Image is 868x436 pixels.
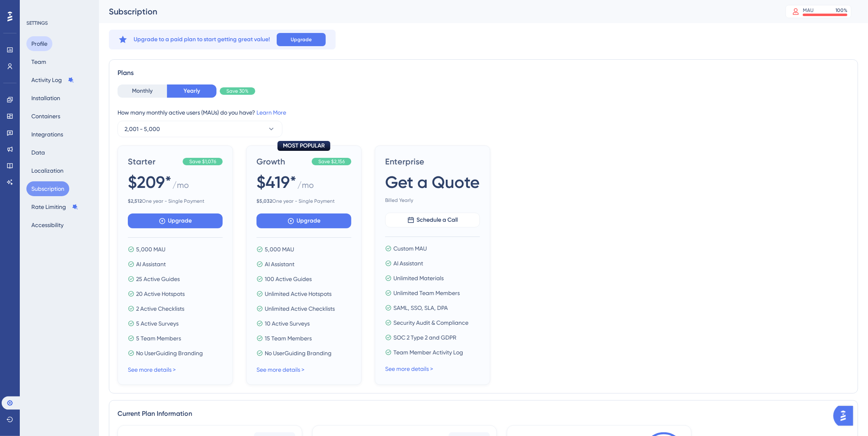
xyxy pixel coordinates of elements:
[277,33,326,46] button: Upgrade
[265,304,335,314] span: Unlimited Active Checklists
[265,319,310,328] span: 10 Active Surveys
[125,124,160,134] span: 2,001 - 5,000
[256,156,308,167] span: Growth
[128,366,176,373] a: See more details >
[26,54,51,69] button: Team
[26,20,93,26] div: SETTINGS
[385,197,480,204] span: Billed Yearly
[226,88,249,94] span: Save 30%
[297,179,314,195] span: / mo
[26,181,69,196] button: Subscription
[172,179,189,195] span: / mo
[26,145,50,160] button: Data
[297,216,321,226] span: Upgrade
[291,36,312,43] span: Upgrade
[136,259,166,269] span: AI Assistant
[118,409,849,419] div: Current Plan Information
[256,213,351,228] button: Upgrade
[189,158,216,165] span: Save $1,076
[256,366,304,373] a: See more details >
[393,333,456,342] span: SOC 2 Type 2 and GDPR
[393,258,423,268] span: AI Assistant
[393,303,448,313] span: SAML, SSO, SLA, DPA
[26,127,68,142] button: Integrations
[278,141,330,151] div: MOST POPULAR
[265,274,312,284] span: 100 Active Guides
[128,156,179,167] span: Starter
[26,218,68,232] button: Accessibility
[136,304,184,314] span: 2 Active Checklists
[265,333,312,343] span: 15 Team Members
[128,213,223,228] button: Upgrade
[168,216,192,226] span: Upgrade
[417,215,458,225] span: Schedule a Call
[265,348,332,358] span: No UserGuiding Branding
[318,158,345,165] span: Save $2,156
[109,6,765,17] div: Subscription
[385,366,433,372] a: See more details >
[256,198,272,204] b: $ 5,032
[393,288,460,298] span: Unlimited Team Members
[393,347,463,357] span: Team Member Activity Log
[265,244,294,254] span: 5,000 MAU
[118,84,167,98] button: Monthly
[256,109,286,116] a: Learn More
[136,333,181,343] span: 5 Team Members
[26,199,83,214] button: Rate Limiting
[136,274,180,284] span: 25 Active Guides
[136,319,179,328] span: 5 Active Surveys
[385,156,480,167] span: Enterprise
[136,244,165,254] span: 5,000 MAU
[393,318,468,328] span: Security Audit & Compliance
[134,35,270,45] span: Upgrade to a paid plan to start getting great value!
[385,213,480,227] button: Schedule a Call
[256,198,351,204] span: One year - Single Payment
[833,403,858,428] iframe: UserGuiding AI Assistant Launcher
[835,7,847,14] div: 100 %
[118,68,849,78] div: Plans
[136,289,185,299] span: 20 Active Hotspots
[26,91,65,105] button: Installation
[128,171,172,194] span: $209*
[26,73,79,87] button: Activity Log
[118,121,282,137] button: 2,001 - 5,000
[26,36,52,51] button: Profile
[393,244,427,253] span: Custom MAU
[136,348,203,358] span: No UserGuiding Branding
[265,259,294,269] span: AI Assistant
[265,289,332,299] span: Unlimited Active Hotspots
[385,171,480,194] span: Get a Quote
[118,108,849,117] div: How many monthly active users (MAUs) do you have?
[26,163,68,178] button: Localization
[256,171,296,194] span: $419*
[803,7,814,14] div: MAU
[128,198,142,204] b: $ 2,512
[167,84,216,98] button: Yearly
[393,273,444,283] span: Unlimited Materials
[128,198,223,204] span: One year - Single Payment
[26,109,65,124] button: Containers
